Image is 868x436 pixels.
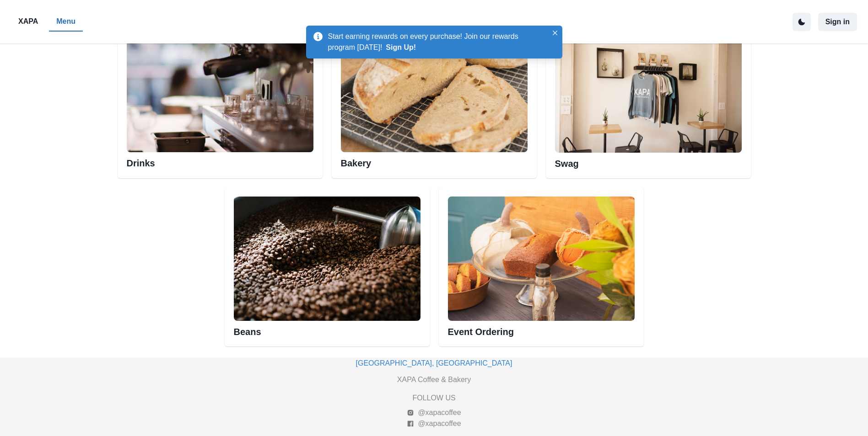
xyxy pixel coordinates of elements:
[448,321,635,337] h2: Event Ordering
[127,28,313,152] img: Esspresso machine
[356,359,512,367] a: [GEOGRAPHIC_DATA], [GEOGRAPHIC_DATA]
[546,19,751,178] div: Swag
[555,153,742,169] h2: Swag
[407,407,461,418] a: @xapacoffee
[341,152,528,169] h2: Bakery
[127,152,313,169] h2: Drinks
[234,321,421,337] h2: Beans
[18,16,38,27] p: XAPA
[550,27,561,38] button: Close
[412,393,455,404] p: FOLLOW US
[793,13,811,31] button: active dark theme mode
[439,187,644,346] div: Event Ordering
[386,43,416,52] button: Sign Up!
[397,374,471,385] p: XAPA Coffee & Bakery
[818,13,857,31] button: Sign in
[328,31,548,53] p: Start earning rewards on every purchase! Join our rewards program [DATE]!
[118,19,323,178] div: Esspresso machineDrinks
[407,418,461,429] a: @xapacoffee
[332,19,537,178] div: Bakery
[56,16,75,27] p: Menu
[225,187,430,346] div: Beans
